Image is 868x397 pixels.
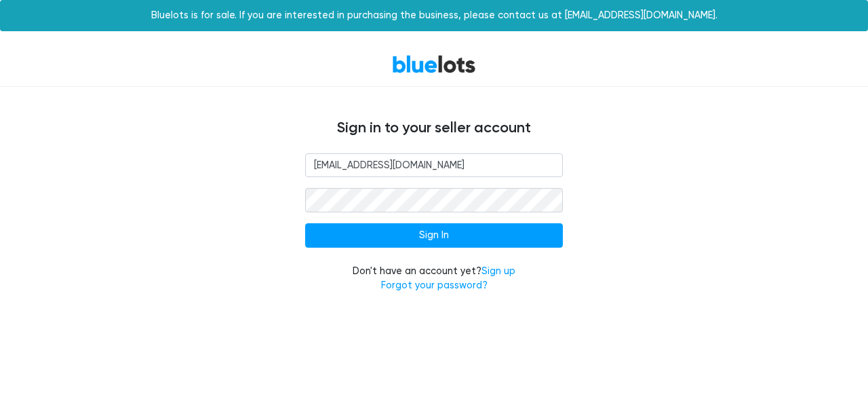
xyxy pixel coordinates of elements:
[381,280,488,291] a: Forgot your password?
[27,119,841,137] h4: Sign in to your seller account
[305,223,563,248] input: Sign In
[305,264,563,293] div: Don't have an account yet?
[392,54,476,74] a: BlueLots
[481,265,515,277] a: Sign up
[305,153,563,178] input: Email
